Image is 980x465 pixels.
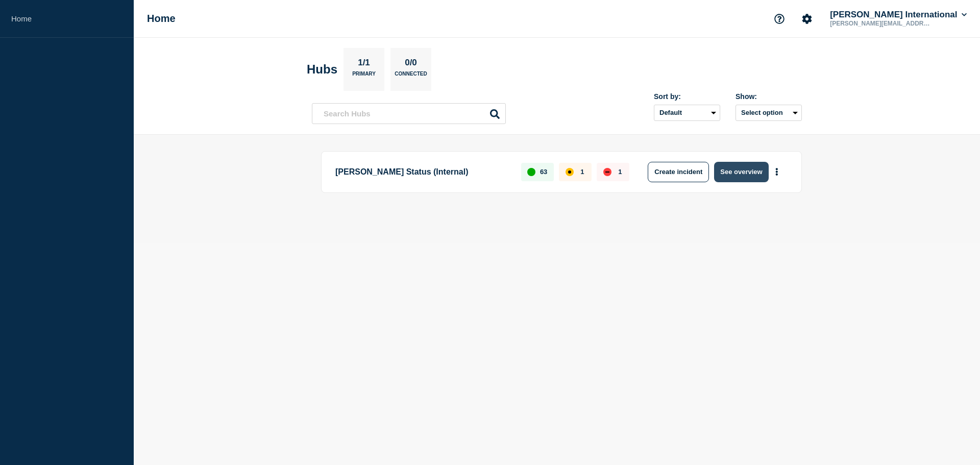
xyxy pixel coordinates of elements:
[566,168,574,176] div: affected
[527,168,535,176] div: up
[770,162,783,181] button: More actions
[335,162,509,182] p: [PERSON_NAME] Status (Internal)
[736,105,802,121] button: Select option
[580,168,584,176] p: 1
[769,8,790,30] button: Support
[828,10,969,20] button: [PERSON_NAME] International
[603,168,611,176] div: down
[312,103,506,124] input: Search Hubs
[654,92,720,101] div: Sort by:
[540,168,547,176] p: 63
[736,92,802,101] div: Show:
[714,162,768,182] button: See overview
[828,20,934,27] p: [PERSON_NAME][EMAIL_ADDRESS][PERSON_NAME][DOMAIN_NAME]
[796,8,818,30] button: Account settings
[648,162,709,182] button: Create incident
[395,71,427,82] p: Connected
[147,13,176,25] h1: Home
[654,105,720,121] select: Sort by
[618,168,622,176] p: 1
[352,71,376,82] p: Primary
[354,58,374,71] p: 1/1
[307,62,337,77] h2: Hubs
[401,58,421,71] p: 0/0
